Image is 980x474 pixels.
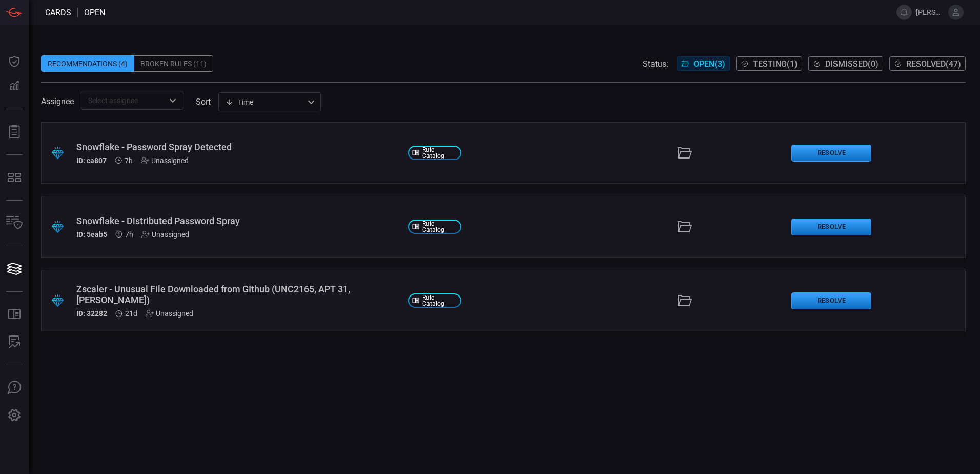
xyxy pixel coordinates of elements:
[753,59,798,69] span: Testing ( 1 )
[45,8,71,17] span: Cards
[84,8,105,17] span: open
[422,221,457,233] span: Rule Catalog
[2,120,27,144] button: Reports
[2,49,27,74] button: Dashboard
[422,294,457,307] span: Rule Catalog
[76,230,107,239] h5: ID: 5eab5
[76,309,107,318] h5: ID: 32282
[808,56,883,71] button: Dismissed(0)
[2,302,27,327] button: Rule Catalog
[125,156,133,165] span: Sep 09, 2025 4:25 AM
[2,211,27,235] button: Inventory
[889,56,966,71] button: Resolved(47)
[693,59,725,69] span: Open ( 3 )
[791,145,871,162] button: Resolve
[146,309,193,318] div: Unassigned
[2,165,27,190] button: MITRE - Detection Posture
[41,96,74,106] span: Assignee
[2,376,27,400] button: Ask Us A Question
[825,59,879,69] span: Dismissed ( 0 )
[677,56,730,71] button: Open(3)
[84,94,164,107] input: Select assignee
[643,59,668,69] span: Status:
[226,97,304,107] div: Time
[196,97,211,107] label: sort
[76,215,400,226] div: Snowflake - Distributed Password Spray
[134,55,213,72] div: Broken Rules (11)
[141,230,189,239] div: Unassigned
[141,156,189,165] div: Unassigned
[791,292,871,309] button: Resolve
[916,8,944,16] span: [PERSON_NAME].[PERSON_NAME]
[2,403,27,428] button: Preferences
[76,156,107,165] h5: ID: ca807
[125,230,133,239] span: Sep 09, 2025 4:25 AM
[2,74,27,98] button: Detections
[166,93,180,108] button: Open
[422,147,457,159] span: Rule Catalog
[736,56,802,71] button: Testing(1)
[41,55,134,72] div: Recommendations (4)
[125,309,137,318] span: Aug 19, 2025 2:15 AM
[2,256,27,281] button: Cards
[791,219,871,235] button: Resolve
[2,330,27,354] button: ALERT ANALYSIS
[76,142,400,152] div: Snowflake - Password Spray Detected
[76,284,400,305] div: Zscaler - Unusual File Downloaded from GIthub (UNC2165, APT 31, Turla)
[906,59,961,69] span: Resolved ( 47 )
